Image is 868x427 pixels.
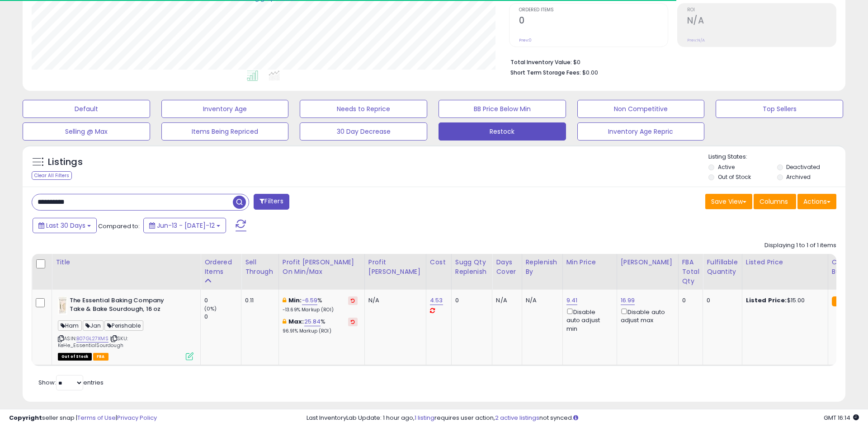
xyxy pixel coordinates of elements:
div: Sugg Qty Replenish [455,258,489,277]
div: Ordered Items [204,258,237,277]
h5: Listings [48,156,83,169]
button: Non Competitive [577,100,705,118]
button: Last 30 Days [33,218,97,233]
div: % [283,296,358,313]
small: (0%) [204,305,217,312]
a: 9.41 [566,296,578,305]
span: Jun-13 - [DATE]-12 [157,221,215,230]
div: $15.00 [746,296,821,305]
span: Show: entries [38,378,104,387]
div: N/A [368,296,419,305]
div: 0 [204,313,241,321]
b: Total Inventory Value: [510,58,572,66]
img: 31O1Us5pppL._SL40_.jpg [58,296,67,314]
button: Items Being Repriced [161,122,289,141]
div: 0.11 [245,296,272,305]
a: 16.99 [621,296,635,305]
div: N/A [496,296,514,305]
button: Selling @ Max [23,122,150,141]
div: % [283,318,358,334]
button: Save View [705,194,752,209]
button: Actions [797,194,836,209]
a: 2 active listings [495,413,539,422]
label: Out of Stock [718,173,751,181]
a: -6.59 [302,296,318,305]
span: All listings that are currently out of stock and unavailable for purchase on Amazon [58,353,92,361]
span: Jan [83,320,104,331]
button: Restock [439,122,566,141]
div: Cost [430,258,448,267]
div: Displaying 1 to 1 of 1 items [764,241,836,250]
h2: 0 [519,15,668,28]
div: Disable auto adjust min [566,307,610,333]
label: Archived [786,173,811,181]
span: Columns [759,197,788,206]
div: Sell Through [245,258,275,277]
span: $0.00 [582,68,598,77]
div: Last InventoryLab Update: 1 hour ago, requires user action, not synced. [307,414,859,422]
small: Prev: N/A [687,38,705,43]
span: Ham [58,320,82,331]
b: Max: [288,317,304,326]
div: Min Price [566,258,613,267]
b: Listed Price: [746,296,787,305]
button: 30 Day Decrease [300,122,427,141]
div: Disable auto adjust max [621,307,671,324]
a: B07GL27XMS [76,335,108,343]
button: Columns [754,194,796,209]
div: Days Cover [496,258,518,277]
div: 0 [204,296,241,305]
th: The percentage added to the cost of goods (COGS) that forms the calculator for Min & Max prices. [278,254,364,290]
b: Short Term Storage Fees: [510,69,581,76]
div: Profit [PERSON_NAME] [368,258,422,277]
div: [PERSON_NAME] [621,258,675,267]
button: Top Sellers [716,100,843,118]
p: Listing States: [708,153,845,161]
small: FBA [832,296,849,306]
label: Active [718,163,735,171]
a: Terms of Use [77,413,116,422]
div: N/A [526,296,556,305]
button: Filters [254,194,289,210]
div: Title [56,258,197,267]
div: Replenish By [526,258,559,277]
div: Listed Price [746,258,824,267]
span: | SKU: KeHe_EssentialSourdough [58,335,128,348]
li: $0 [510,56,830,67]
button: Needs to Reprice [300,100,427,118]
b: The Essential Baking Company Take & Bake Sourdough, 16 oz [70,296,179,315]
p: -13.69% Markup (ROI) [283,307,358,313]
a: 4.53 [430,296,443,305]
div: 0 [707,296,735,305]
span: Perishable [104,320,143,331]
div: FBA Total Qty [682,258,699,286]
a: Privacy Policy [117,413,157,422]
a: 1 listing [415,413,434,422]
div: Clear All Filters [32,171,72,180]
div: Profit [PERSON_NAME] on Min/Max [283,258,361,277]
span: Compared to: [98,222,140,230]
button: Jun-13 - [DATE]-12 [143,218,226,233]
h2: N/A [687,15,836,28]
button: BB Price Below Min [439,100,566,118]
div: 0 [682,296,696,305]
span: FBA [93,353,108,361]
strong: Copyright [9,413,42,422]
b: Min: [288,296,302,305]
div: ASIN: [58,296,193,359]
button: Inventory Age [161,100,289,118]
span: 2025-08-12 16:14 GMT [824,413,859,422]
th: Please note that this number is a calculation based on your required days of coverage and your ve... [451,254,492,290]
div: Fulfillable Quantity [707,258,738,277]
button: Default [23,100,150,118]
button: Inventory Age Repric [577,122,705,141]
div: 0 [455,296,486,305]
span: Last 30 Days [46,221,85,230]
span: Ordered Items [519,8,668,13]
p: 96.91% Markup (ROI) [283,328,358,334]
a: 25.84 [304,317,321,326]
span: ROI [687,8,836,13]
label: Deactivated [786,163,820,171]
small: Prev: 0 [519,38,532,43]
div: seller snap | | [9,414,157,422]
